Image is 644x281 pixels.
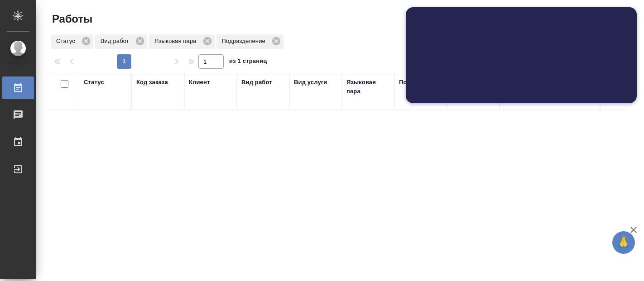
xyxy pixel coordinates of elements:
[95,34,147,49] div: Вид работ
[346,78,390,96] div: Языковая пара
[56,37,78,46] p: Статус
[51,34,93,49] div: Статус
[222,37,269,46] p: Подразделение
[101,37,132,46] p: Вид работ
[154,37,200,46] p: Языковая пара
[294,78,327,87] div: Вид услуги
[616,233,631,252] span: 🙏
[216,34,284,49] div: Подразделение
[84,78,104,87] div: Статус
[241,78,272,87] div: Вид работ
[229,56,267,69] span: из 1 страниц
[149,34,215,49] div: Языковая пара
[136,78,168,87] div: Код заказа
[612,231,635,254] button: 🙏
[50,12,92,26] span: Работы
[189,78,210,87] div: Клиент
[399,78,446,87] div: Подразделение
